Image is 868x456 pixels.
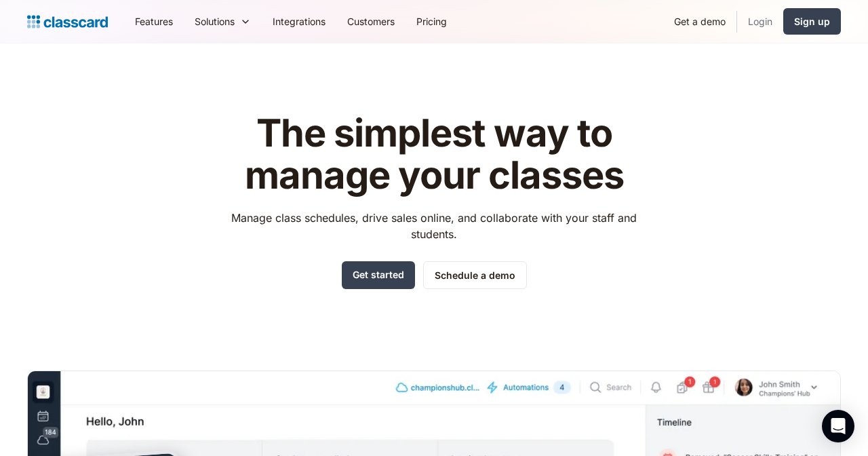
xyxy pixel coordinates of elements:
[794,14,830,28] div: Sign up
[195,14,235,28] div: Solutions
[406,6,458,37] a: Pricing
[663,6,736,37] a: Get a demo
[219,210,650,242] p: Manage class schedules, drive sales online, and collaborate with your staff and students.
[262,6,336,37] a: Integrations
[783,8,841,35] a: Sign up
[219,113,650,196] h1: The simplest way to manage your classes
[27,12,108,31] a: home
[822,410,854,442] div: Open Intercom Messenger
[336,6,406,37] a: Customers
[737,6,783,37] a: Login
[184,6,262,37] div: Solutions
[423,261,527,289] a: Schedule a demo
[342,261,415,289] a: Get started
[124,6,184,37] a: Features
